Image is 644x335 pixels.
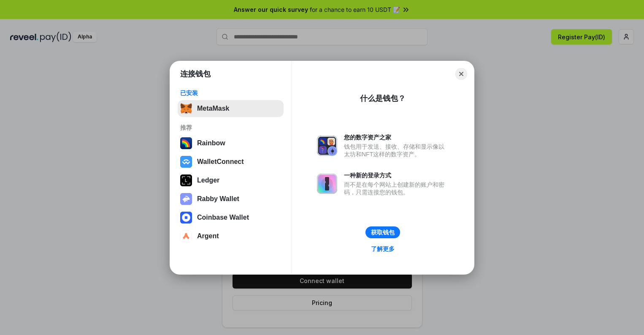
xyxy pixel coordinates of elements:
img: svg+xml,%3Csvg%20width%3D%22120%22%20height%3D%22120%22%20viewBox%3D%220%200%20120%20120%22%20fil... [180,137,192,149]
button: 获取钱包 [365,226,400,238]
img: svg+xml,%3Csvg%20xmlns%3D%22http%3A%2F%2Fwww.w3.org%2F2000%2Fsvg%22%20width%3D%2228%22%20height%3... [180,174,192,186]
div: Rabby Wallet [197,195,239,203]
button: Argent [178,228,284,245]
h1: 连接钱包 [180,69,211,79]
img: svg+xml,%3Csvg%20xmlns%3D%22http%3A%2F%2Fwww.w3.org%2F2000%2Fsvg%22%20fill%3D%22none%22%20viewBox... [317,136,337,156]
button: Ledger [178,172,284,189]
button: Rabby Wallet [178,191,284,207]
div: 已安装 [180,89,281,97]
div: 您的数字资产之家 [344,133,449,141]
button: MetaMask [178,100,284,117]
div: MetaMask [197,105,229,112]
img: svg+xml,%3Csvg%20fill%3D%22none%22%20height%3D%2233%22%20viewBox%3D%220%200%2035%2033%22%20width%... [180,103,192,114]
button: Coinbase Wallet [178,209,284,226]
img: svg+xml,%3Csvg%20width%3D%2228%22%20height%3D%2228%22%20viewBox%3D%220%200%2028%2028%22%20fill%3D... [180,156,192,168]
a: 了解更多 [366,243,400,254]
div: 获取钱包 [371,229,395,236]
div: 推荐 [180,124,281,131]
div: WalletConnect [197,158,244,166]
button: WalletConnect [178,153,284,170]
div: 钱包用于发送、接收、存储和显示像以太坊和NFT这样的数字资产。 [344,143,449,158]
div: Argent [197,232,219,240]
div: 了解更多 [371,245,395,253]
img: svg+xml,%3Csvg%20width%3D%2228%22%20height%3D%2228%22%20viewBox%3D%220%200%2028%2028%22%20fill%3D... [180,230,192,242]
button: Rainbow [178,135,284,152]
div: Ledger [197,177,219,184]
div: 而不是在每个网站上创建新的账户和密码，只需连接您的钱包。 [344,181,449,196]
img: svg+xml,%3Csvg%20xmlns%3D%22http%3A%2F%2Fwww.w3.org%2F2000%2Fsvg%22%20fill%3D%22none%22%20viewBox... [317,174,337,194]
div: 一种新的登录方式 [344,172,449,179]
div: 什么是钱包？ [360,93,406,103]
div: Coinbase Wallet [197,214,249,221]
img: svg+xml,%3Csvg%20width%3D%2228%22%20height%3D%2228%22%20viewBox%3D%220%200%2028%2028%22%20fill%3D... [180,212,192,223]
div: Rainbow [197,139,225,147]
button: Close [455,68,467,80]
img: svg+xml,%3Csvg%20xmlns%3D%22http%3A%2F%2Fwww.w3.org%2F2000%2Fsvg%22%20fill%3D%22none%22%20viewBox... [180,193,192,205]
